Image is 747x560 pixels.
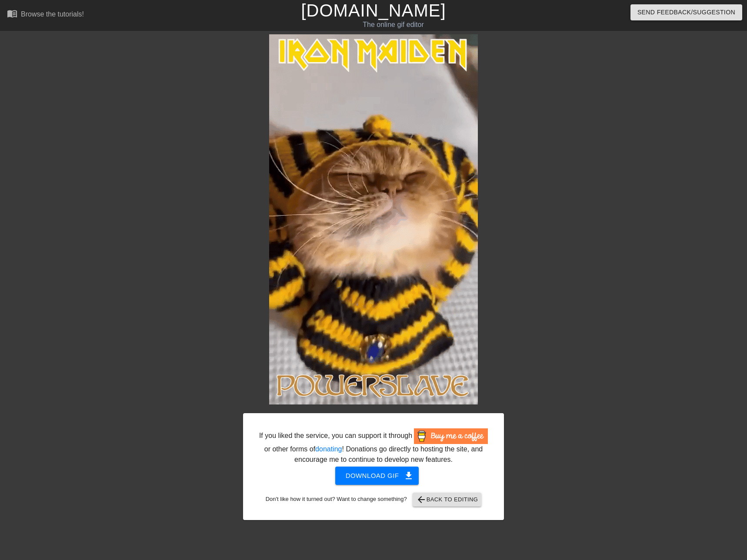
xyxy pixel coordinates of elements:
[253,20,534,30] div: The online gif editor
[269,34,478,404] img: P44CEKyy.gif
[315,445,342,453] a: donating
[630,4,742,20] button: Send Feedback/Suggestion
[21,10,84,18] div: Browse the tutorials!
[301,1,446,20] a: [DOMAIN_NAME]
[637,7,735,18] span: Send Feedback/Suggestion
[335,467,419,485] button: Download gif
[404,471,414,481] span: get_app
[257,493,490,507] div: Don't like how it turned out? Want to change something?
[416,494,478,505] span: Back to Editing
[413,493,482,507] button: Back to Editing
[258,428,489,465] div: If you liked the service, you can support it through or other forms of ! Donations go directly to...
[346,470,409,481] span: Download gif
[7,8,84,22] a: Browse the tutorials!
[7,8,17,19] span: menu_book
[416,494,427,505] span: arrow_back
[328,471,419,479] a: Download gif
[414,428,488,444] img: Buy Me A Coffee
